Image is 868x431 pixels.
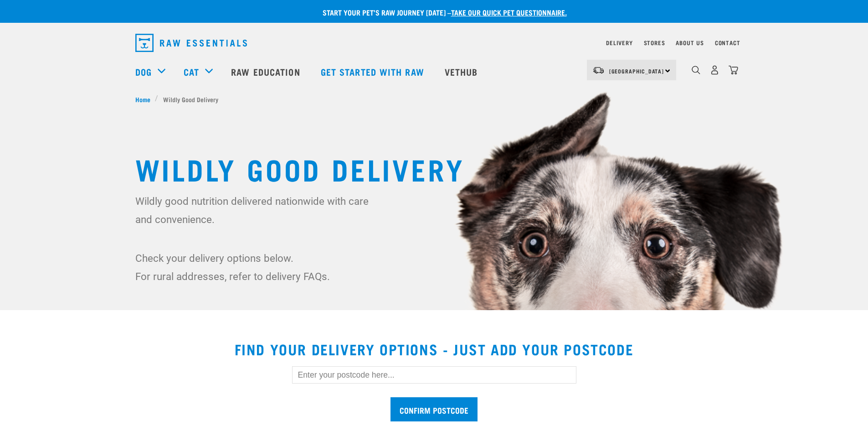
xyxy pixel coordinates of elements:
[729,65,738,75] img: home-icon@2x.png
[609,69,664,73] span: [GEOGRAPHIC_DATA]
[135,152,733,185] h1: Wildly Good Delivery
[292,366,576,384] input: Enter your postcode here...
[184,65,199,78] a: Cat
[692,66,700,74] img: home-icon-1@2x.png
[451,10,567,14] a: take our quick pet questionnaire.
[135,94,733,104] nav: breadcrumbs
[222,53,311,90] a: Raw Education
[135,34,247,52] img: Raw Essentials Logo
[592,66,605,74] img: van-moving.png
[710,65,719,75] img: user.png
[676,41,704,44] a: About Us
[390,397,478,421] input: Confirm postcode
[135,94,155,104] a: Home
[644,41,665,44] a: Stores
[135,249,375,286] p: Check your delivery options below. For rural addresses, refer to delivery FAQs.
[11,341,857,357] h2: Find your delivery options - just add your postcode
[436,53,489,90] a: Vethub
[128,30,740,56] nav: dropdown navigation
[135,94,150,104] span: Home
[606,41,632,44] a: Delivery
[715,41,740,44] a: Contact
[135,65,152,78] a: Dog
[135,192,375,228] p: Wildly good nutrition delivered nationwide with care and convenience.
[312,53,436,90] a: Get started with Raw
